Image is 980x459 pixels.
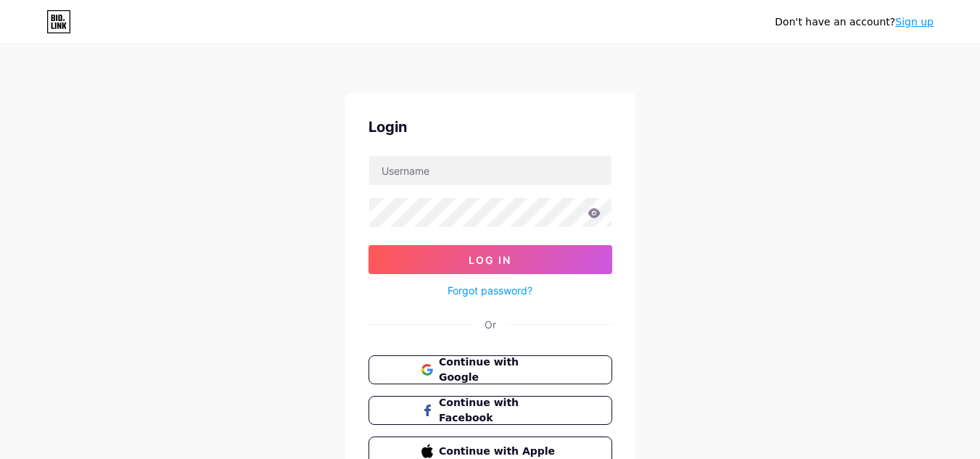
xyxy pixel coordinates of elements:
[448,283,532,298] a: Forgot password?
[485,317,496,332] div: Or
[469,254,511,266] span: Log In
[439,355,559,385] span: Continue with Google
[439,444,559,459] span: Continue with Apple
[368,116,612,138] div: Login
[775,15,934,30] div: Don't have an account?
[368,396,612,425] button: Continue with Facebook
[369,156,612,185] input: Username
[368,355,612,384] button: Continue with Google
[439,395,559,426] span: Continue with Facebook
[895,16,934,28] a: Sign up
[368,245,612,274] button: Log In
